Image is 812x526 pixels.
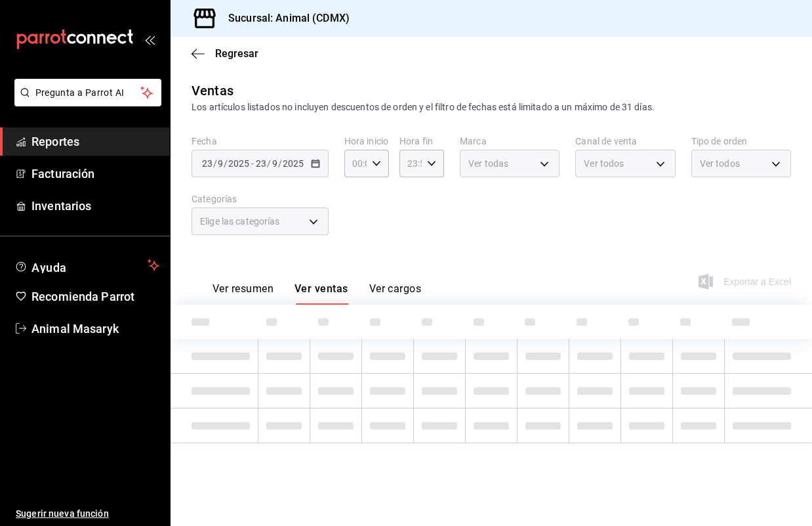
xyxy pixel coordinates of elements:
span: Ver todos [700,157,740,170]
span: Facturación [31,165,159,183]
input: -- [255,158,267,169]
span: Pregunta a Parrot AI [35,86,141,100]
button: Ver cargos [369,282,422,305]
label: Fecha [192,137,329,146]
span: Sugerir nueva función [16,507,159,521]
label: Hora fin [399,137,444,146]
span: / [267,158,271,169]
button: Ver resumen [213,282,274,305]
button: Ver ventas [294,282,348,305]
label: Categorías [192,194,329,204]
label: Marca [460,137,559,146]
span: Ayuda [31,257,142,273]
div: navigation tabs [213,282,421,305]
span: Reportes [31,133,159,150]
span: / [213,158,217,169]
span: / [278,158,282,169]
span: Recomienda Parrot [31,288,159,305]
button: open_drawer_menu [144,34,155,45]
h3: Sucursal: Animal (CDMX) [218,11,350,26]
span: Ver todos [584,157,624,170]
button: Pregunta a Parrot AI [14,79,161,106]
input: -- [217,158,224,169]
a: Pregunta a Parrot AI [9,95,161,109]
div: Los artículos listados no incluyen descuentos de orden y el filtro de fechas está limitado a un m... [192,100,791,114]
span: / [224,158,228,169]
span: Animal Masaryk [31,320,159,338]
label: Canal de venta [575,137,675,146]
span: - [251,158,254,169]
input: -- [201,158,213,169]
label: Hora inicio [344,137,389,146]
label: Tipo de orden [691,137,791,146]
input: ---- [228,158,250,169]
span: Elige las categorías [200,215,280,228]
div: Ventas [192,81,233,100]
input: -- [272,158,278,169]
span: Regresar [215,47,258,60]
button: Regresar [192,47,258,60]
input: ---- [282,158,304,169]
span: Ver todas [468,157,508,170]
span: Inventarios [31,197,159,215]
